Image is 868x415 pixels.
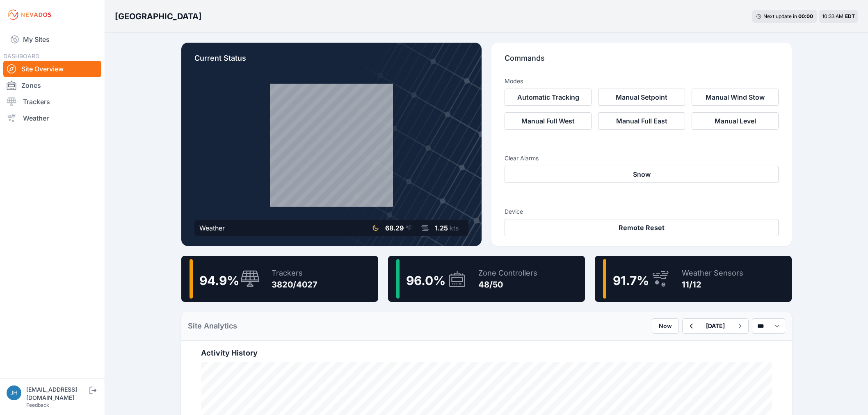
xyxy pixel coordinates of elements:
div: Trackers [272,267,318,279]
button: Manual Level [692,112,779,130]
p: Commands [505,52,779,71]
span: °F [405,224,412,232]
button: Manual Setpoint [598,89,685,106]
span: 68.29 [385,224,404,232]
span: 10:33 AM [822,13,843,19]
div: [EMAIL_ADDRESS][DOMAIN_NAME] [26,385,88,402]
a: Trackers [3,93,101,110]
button: Remote Reset [505,219,779,236]
button: [DATE] [699,319,731,333]
span: EDT [845,13,855,19]
div: Weather [199,223,225,233]
div: 48/50 [478,279,537,290]
a: 91.7%Weather Sensors11/12 [595,256,792,302]
span: 1.25 [435,224,448,232]
a: Weather [3,110,101,126]
button: Manual Full West [505,112,592,130]
h3: Modes [505,77,523,85]
img: Nevados [7,8,53,21]
a: 94.9%Trackers3820/4027 [181,256,378,302]
h3: Clear Alarms [505,154,779,162]
span: 91.7 % [613,273,649,288]
h3: Device [505,207,779,216]
button: Now [652,318,679,334]
button: Automatic Tracking [505,89,592,106]
span: Next update in [763,13,797,19]
h2: Site Analytics [188,320,237,332]
div: 11/12 [682,279,743,290]
span: kts [450,224,459,232]
button: Snow [505,166,779,183]
p: Current Status [194,52,468,71]
button: Manual Wind Stow [692,89,779,106]
a: Zones [3,77,101,93]
div: Weather Sensors [682,267,743,279]
h2: Activity History [201,347,772,359]
a: 96.0%Zone Controllers48/50 [388,256,585,302]
span: DASHBOARD [3,52,39,59]
a: Feedback [26,402,49,408]
div: Zone Controllers [478,267,537,279]
img: jhaberkorn@invenergy.com [7,385,21,400]
a: My Sites [3,30,101,49]
span: 96.0 % [406,273,445,288]
div: 00 : 00 [798,13,813,20]
button: Manual Full East [598,112,685,130]
nav: Breadcrumb [115,6,202,27]
span: 94.9 % [199,273,239,288]
div: 3820/4027 [272,279,318,290]
a: Site Overview [3,61,101,77]
h3: [GEOGRAPHIC_DATA] [115,11,202,22]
